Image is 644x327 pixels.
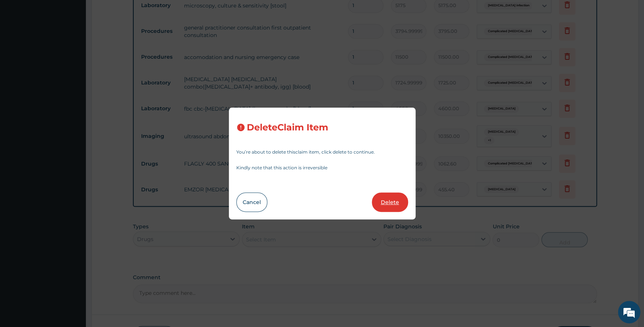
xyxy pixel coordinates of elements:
img: d_794563401_company_1708531726252_794563401 [14,37,30,56]
p: Kindly note that this action is irreversible [236,166,408,170]
button: Cancel [236,192,267,212]
span: We're online! [43,94,103,170]
textarea: Type your message and hit 'Enter' [4,204,142,230]
button: Delete [372,192,408,212]
div: Minimize live chat window [122,4,140,22]
div: Chat with us now [39,42,125,52]
h3: Delete Claim Item [247,123,328,133]
p: You’re about to delete this claim item , click delete to continue. [236,150,408,154]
